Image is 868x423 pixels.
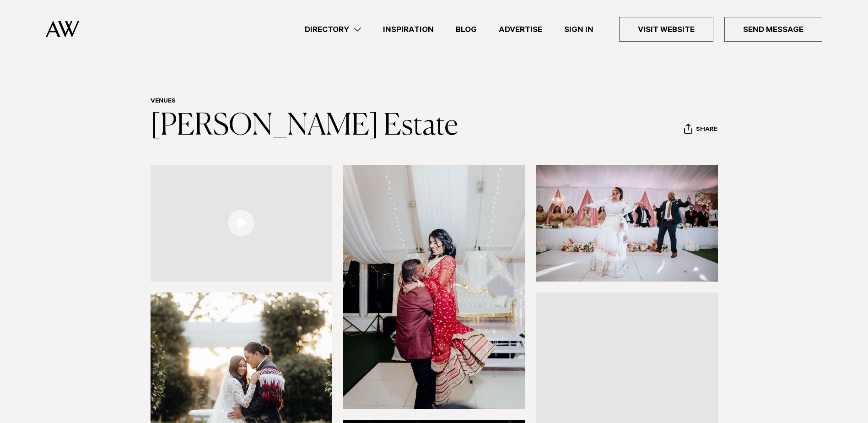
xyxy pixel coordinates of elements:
button: Share [684,123,718,137]
a: Directory [294,23,372,36]
span: Share [696,126,717,135]
a: Blog [445,23,488,36]
img: Auckland Weddings Logo [46,21,79,38]
a: [PERSON_NAME] Estate [151,112,458,141]
a: Venues [151,98,176,105]
a: Send Message [724,17,822,42]
a: Visit Website [619,17,713,42]
a: Inspiration [372,23,445,36]
a: Advertise [488,23,553,36]
a: Sign In [553,23,604,36]
img: Wedding couple dancing in marquee [536,165,718,282]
